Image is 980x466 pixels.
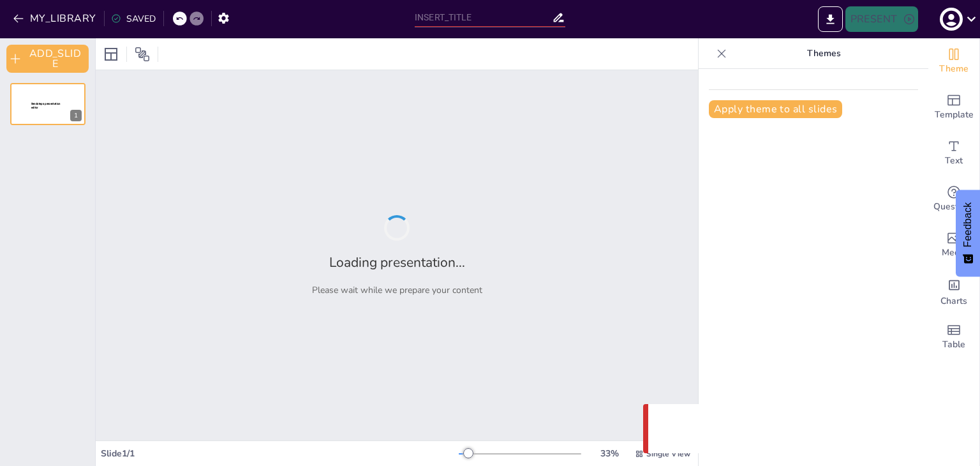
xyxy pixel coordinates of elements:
div: Add images, graphics, shapes or video [928,222,979,268]
p: Themes [732,38,916,69]
button: EXPORT_TO_POWERPOINT [818,6,843,32]
div: 1 [10,83,85,125]
div: Slide 1 / 1 [101,447,459,460]
div: Change the overall theme [928,38,979,84]
p: Something went wrong with the request. (CORS) [684,421,929,437]
div: Layout [101,44,121,64]
input: INSERT_TITLE [415,8,552,27]
h2: Loading presentation... [329,253,465,271]
p: Please wait while we prepare your content [312,284,482,296]
div: Add text boxes [928,130,979,176]
div: Add ready made slides [928,84,979,130]
div: 1 [70,110,82,121]
button: PRESENT [845,6,918,32]
button: ADD_SLIDE [6,45,89,73]
span: Media [942,246,967,260]
span: Charts [940,294,967,308]
button: Apply theme to all slides [709,100,842,118]
span: Text [945,154,963,168]
span: Theme [939,62,969,76]
button: Feedback - Show survey [956,190,980,276]
span: Feedback [962,202,974,247]
span: Sendsteps presentation editor [31,102,61,109]
div: Add a table [928,314,979,360]
span: Position [135,47,150,62]
span: Template [935,108,974,122]
span: Questions [933,200,975,214]
div: Add charts and graphs [928,268,979,314]
div: 33 % [594,447,625,460]
button: MY_LIBRARY [10,8,101,29]
div: Get real-time input from your audience [928,176,979,222]
div: SAVED [111,13,156,25]
span: Table [942,338,965,352]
